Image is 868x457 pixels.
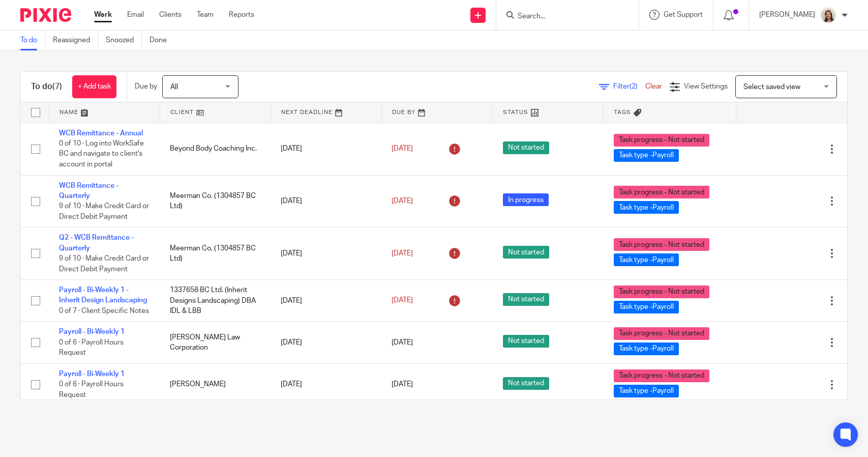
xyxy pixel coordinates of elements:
[197,10,214,20] a: Team
[149,31,174,50] a: Done
[614,342,679,355] span: Task type -Payroll
[160,363,271,405] td: [PERSON_NAME]
[59,234,134,251] a: Q2 - WCB Remittance - Quarterly
[59,370,125,378] a: Payroll - Bi-Weekly 1
[614,253,679,266] span: Task type -Payroll
[271,227,381,280] td: [DATE]
[271,322,381,363] td: [DATE]
[59,307,149,315] span: 0 of 7 · Client Specific Notes
[614,238,709,251] span: Task progress - Not started
[503,246,549,259] span: Not started
[170,83,178,91] span: All
[392,250,413,257] span: [DATE]
[94,10,112,20] a: Work
[614,369,709,382] span: Task progress - Not started
[392,145,413,152] span: [DATE]
[53,31,98,50] a: Reassigned
[59,140,144,168] span: 0 of 10 · Log into WorkSafe BC and navigate to client's account in portal
[614,285,709,298] span: Task progress - Not started
[59,339,124,357] span: 0 of 6 · Payroll Hours Request
[613,83,645,90] span: Filter
[59,255,149,273] span: 9 of 10 · Make Credit Card or Direct Debit Payment
[614,134,709,147] span: Task progress - Not started
[135,81,157,92] p: Due by
[614,186,709,198] span: Task progress - Not started
[503,141,549,154] span: Not started
[392,297,413,304] span: [DATE]
[52,82,62,91] span: (7)
[59,130,143,137] a: WCB Remittance - Annual
[614,301,679,313] span: Task type -Payroll
[59,381,124,398] span: 0 of 6 · Payroll Hours Request
[106,31,142,50] a: Snoozed
[59,287,147,304] a: Payroll - Bi-Weekly 1 - Inherit Design Landscaping
[684,83,728,90] span: View Settings
[160,175,271,227] td: Meerman Co. (1304857 BC Ltd)
[614,149,679,162] span: Task type -Payroll
[743,83,800,91] span: Select saved view
[614,385,679,397] span: Task type -Payroll
[160,280,271,322] td: 1337658 BC Ltd. (Inherit Designs Landscaping) DBA IDL & LBB
[517,12,608,21] input: Search
[20,8,71,22] img: Pixie
[160,227,271,280] td: Meerman Co. (1304857 BC Ltd)
[229,10,254,20] a: Reports
[503,293,549,306] span: Not started
[392,197,413,205] span: [DATE]
[664,11,703,18] span: Get Support
[503,377,549,390] span: Not started
[160,322,271,363] td: [PERSON_NAME] Law Corporation
[72,75,116,98] a: + Add task
[160,123,271,175] td: Beyond Body Coaching Inc.
[630,83,638,90] span: (2)
[614,109,631,115] span: Tags
[31,81,62,92] h1: To do
[503,335,549,348] span: Not started
[645,83,662,90] a: Clear
[159,10,182,20] a: Clients
[127,10,144,20] a: Email
[503,193,549,206] span: In progress
[271,280,381,322] td: [DATE]
[271,175,381,227] td: [DATE]
[59,328,125,335] a: Payroll - Bi-Weekly 1
[392,339,413,346] span: [DATE]
[614,327,709,340] span: Task progress - Not started
[392,381,413,388] span: [DATE]
[820,7,836,23] img: Morgan.JPG
[59,182,118,199] a: WCB Remittance - Quarterly
[614,201,679,214] span: Task type -Payroll
[271,123,381,175] td: [DATE]
[20,31,45,50] a: To do
[59,203,149,220] span: 9 of 10 · Make Credit Card or Direct Debit Payment
[759,10,815,20] p: [PERSON_NAME]
[271,363,381,405] td: [DATE]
